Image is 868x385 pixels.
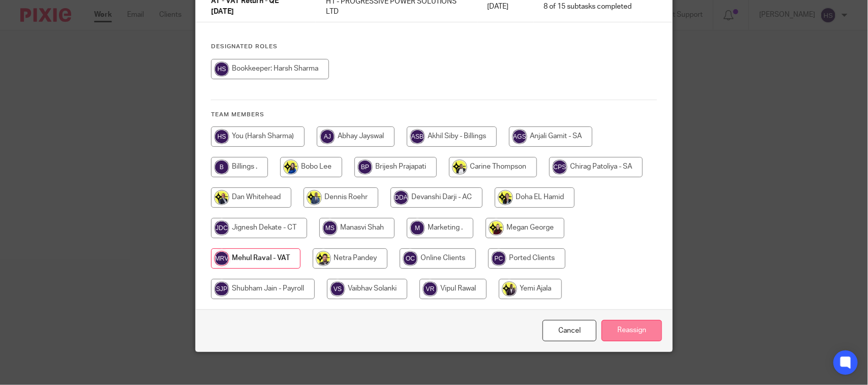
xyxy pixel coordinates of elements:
[211,43,657,51] h4: Designated Roles
[488,2,523,12] p: [DATE]
[543,320,596,342] a: Close this dialog window
[211,111,657,119] h4: Team members
[602,320,662,342] input: Reassign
